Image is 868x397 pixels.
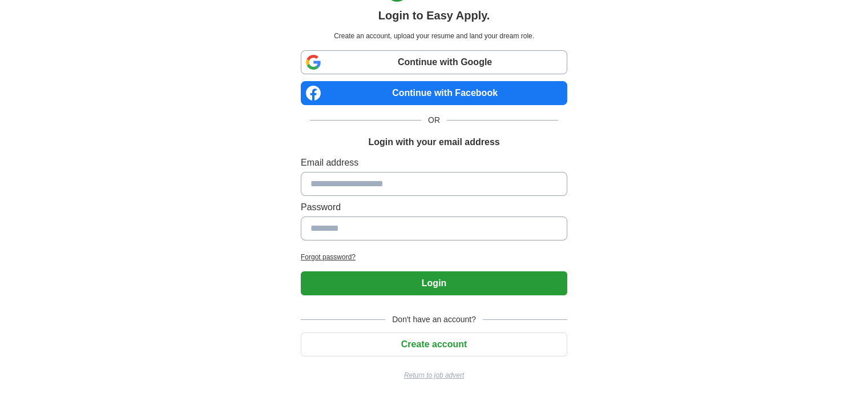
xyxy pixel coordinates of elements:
h1: Login to Easy Apply. [378,7,490,24]
label: Email address [301,156,567,170]
label: Password [301,200,567,214]
span: Don't have an account? [385,314,483,326]
span: OR [421,114,447,126]
a: Continue with Google [301,50,567,74]
a: Return to job advert [301,370,567,380]
p: Create an account, upload your resume and land your dream role. [303,31,565,41]
a: Forgot password? [301,252,567,262]
button: Login [301,271,567,295]
h1: Login with your email address [368,135,499,149]
a: Create account [301,339,567,349]
a: Continue with Facebook [301,81,567,105]
button: Create account [301,332,567,356]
